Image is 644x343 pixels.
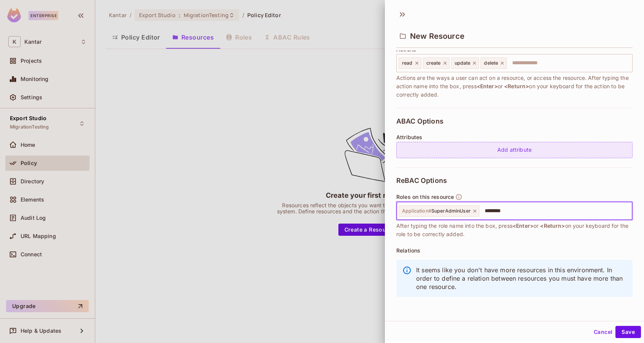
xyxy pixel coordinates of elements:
[615,326,641,338] button: Save
[455,60,471,66] span: update
[477,83,498,89] span: <Enter>
[416,266,626,291] p: It seems like you don't have more resources in this environment. In order to define a relation be...
[396,134,423,140] span: Attributes
[396,118,444,125] span: ABAC Options
[399,205,479,217] div: Application#SuperAdminUser
[481,57,507,69] div: delete
[423,57,450,69] div: create
[402,208,471,214] span: SuperAdminUser
[402,60,413,66] span: read
[396,177,447,184] span: ReBAC Options
[399,57,421,69] div: read
[504,83,529,89] span: <Return>
[396,248,420,254] span: Relations
[513,222,533,229] span: <Enter>
[396,194,454,200] span: Roles on this resource
[484,60,498,66] span: delete
[402,208,431,214] span: Application #
[396,142,633,158] div: Add attribute
[451,57,479,69] div: update
[540,222,565,229] span: <Return>
[396,222,633,238] span: After typing the role name into the box, press or on your keyboard for the role to be correctly a...
[426,60,441,66] span: create
[396,74,633,99] span: Actions are the ways a user can act on a resource, or access the resource. After typing the actio...
[410,32,465,41] span: New Resource
[591,326,615,338] button: Cancel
